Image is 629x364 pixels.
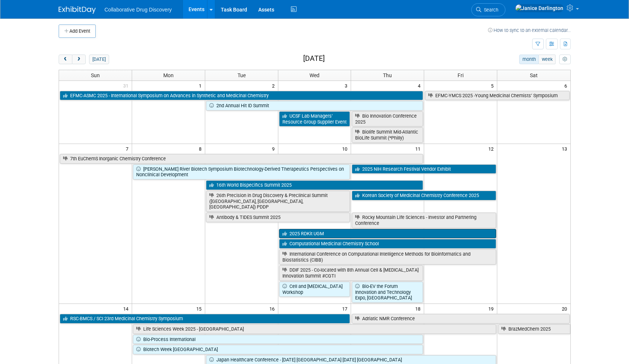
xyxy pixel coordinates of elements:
[352,191,496,200] a: Korean Society of Medicinal Chemistry Conference 2025
[498,324,570,334] a: BrazMedChem 2025
[561,304,570,313] span: 20
[352,213,496,228] a: Rocky Mountain Life Sciences - Investor and Partnering Conference
[490,81,497,90] span: 5
[559,55,570,64] button: myCustomButton
[198,144,205,153] span: 8
[352,314,569,324] a: Adriatic NMR Conference
[303,55,325,63] h2: [DATE]
[279,111,350,127] a: UCSF Lab Managers’ Resource Group Supplier Event
[59,6,96,14] img: ExhibitDay
[271,144,278,153] span: 9
[458,72,463,78] span: Fri
[122,81,132,90] span: 31
[352,164,496,174] a: 2025 NIH Research Festival Vendor Exhibit
[279,265,423,281] a: DDIF 2025 - Co-located with 8th Annual Cell & [MEDICAL_DATA] Innovation Summit #CGTI
[344,81,351,90] span: 3
[271,81,278,90] span: 2
[488,304,497,313] span: 19
[352,282,423,303] a: Bio-EV the Forum Innovation and Technology Expo, [GEOGRAPHIC_DATA]
[196,304,205,313] span: 15
[206,213,350,222] a: Antibody & TIDES Summit 2025
[279,282,350,297] a: Cell and [MEDICAL_DATA] Workshop
[59,24,96,38] button: Add Event
[163,72,174,78] span: Mon
[488,27,571,33] a: How to sync to an external calendar...
[415,144,424,153] span: 11
[417,81,424,90] span: 4
[561,144,570,153] span: 13
[206,101,423,111] a: 2nd Annual Hit ID Summit
[198,81,205,90] span: 1
[89,55,109,64] button: [DATE]
[341,144,351,153] span: 10
[60,154,423,164] a: 7th EuChemS Inorganic Chemistry Conference
[105,7,172,13] span: Collaborative Drug Discovery
[530,72,538,78] span: Sat
[352,111,423,127] a: Bio Innovation Conference 2025
[519,55,539,64] button: month
[538,55,556,64] button: week
[481,7,498,13] span: Search
[91,72,100,78] span: Sun
[133,335,423,344] a: Bio-Process International
[564,81,570,90] span: 6
[515,4,564,12] img: Janice Darlington
[133,345,423,354] a: Biotech Week [GEOGRAPHIC_DATA]
[309,72,320,78] span: Wed
[60,91,423,101] a: EFMC-ASMC 2025 - International Symposium on Advances in Synthetic and Medicinal Chemistry
[471,3,505,16] a: Search
[341,304,351,313] span: 17
[72,55,86,64] button: next
[125,144,132,153] span: 7
[488,144,497,153] span: 12
[60,314,350,324] a: RSC-BMCS / SCI 23rd Medicinal Chemistry Symposium
[59,55,72,64] button: prev
[269,304,278,313] span: 16
[415,304,424,313] span: 18
[122,304,132,313] span: 14
[279,229,497,239] a: 2025 RDKit UGM
[133,324,496,334] a: Life Sciences Week 2025 - [GEOGRAPHIC_DATA]
[133,164,350,180] a: [PERSON_NAME] River Biotech Symposium Biotechnology-Derived Therapeutics Perspectives on Nonclini...
[563,57,567,62] i: Personalize Calendar
[352,127,423,142] a: Biolife Summit Mid-Atlantic BioLife Summit (*Philly)
[425,91,569,101] a: EFMC-YMCS 2025 -Young Medicinal Chemists’ Symposium
[206,191,350,212] a: 26th Precision in Drug Discovery & Preclinical Summit ([GEOGRAPHIC_DATA], [GEOGRAPHIC_DATA], [GEO...
[206,180,423,190] a: 16th World Bispecifics Summit 2025
[383,72,392,78] span: Thu
[279,249,497,265] a: International Conference on Computational Intelligence Methods for Bioinformatics and Biostatisti...
[237,72,246,78] span: Tue
[279,239,497,249] a: Computational Medicinal Chemistry School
